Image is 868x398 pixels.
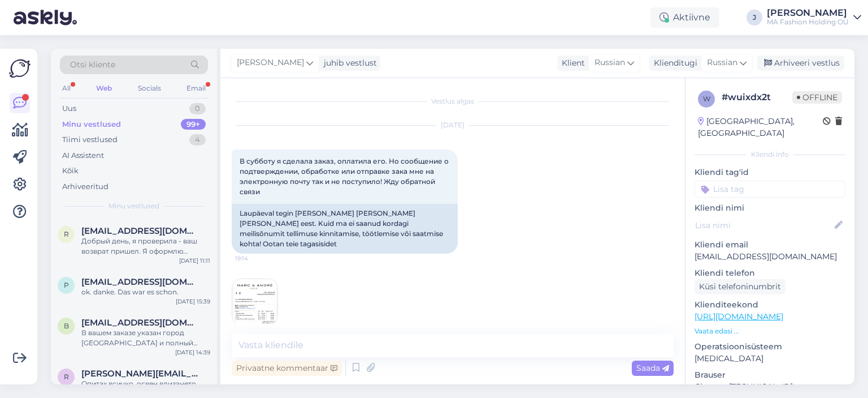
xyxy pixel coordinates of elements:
a: [URL][DOMAIN_NAME] [695,311,783,322]
p: Kliendi tag'id [695,166,845,178]
input: Lisa nimi [695,219,832,232]
span: Otsi kliente [70,59,115,71]
div: Kliendi info [695,149,845,160]
div: All [60,81,73,96]
div: Tiimi vestlused [62,134,118,145]
p: Kliendi email [695,239,845,251]
div: Küsi telefoninumbrit [695,279,785,294]
div: [DATE] [232,120,674,130]
div: Minu vestlused [62,119,121,130]
div: Klient [557,57,585,69]
div: juhib vestlust [319,57,377,69]
p: Kliendi nimi [695,202,845,214]
span: [PERSON_NAME] [237,57,304,69]
p: [MEDICAL_DATA] [695,353,845,365]
img: Askly Logo [9,58,31,79]
span: w [703,95,710,103]
div: В вашем заказе указан город [GEOGRAPHIC_DATA] и полный адрес. Возможно в эмейле не отразился, одн... [81,328,210,348]
span: p [64,281,69,289]
p: Brauser [695,369,845,381]
div: # wuixdx2t [722,91,792,104]
span: rasa@servista.lt [81,226,199,236]
span: Russian [594,57,625,69]
div: Laupäeval tegin [PERSON_NAME] [PERSON_NAME] [PERSON_NAME] eest. Kuid ma ei saanud kordagi meilisõ... [232,204,458,254]
span: planungarnold@aol.com [81,277,199,287]
p: Operatsioonisüsteem [695,341,845,353]
span: Minu vestlused [108,201,159,211]
div: Arhiveeritud [62,181,108,192]
div: 4 [189,134,206,145]
input: Lisa tag [695,181,845,198]
span: В субботу я сделала заказ, оплатила его. Но сообщение о подтверждении, обработке или отправке зак... [240,157,450,196]
span: b [64,322,69,330]
div: J [747,10,762,25]
div: Privaatne kommentaar [232,361,342,376]
span: r [64,230,69,238]
div: Socials [136,81,163,96]
div: Aktiivne [650,7,719,28]
div: [DATE] 15:39 [176,297,210,306]
span: rennie@mail.bg [81,369,199,379]
div: Email [184,81,208,96]
div: Web [94,81,114,96]
div: [GEOGRAPHIC_DATA], [GEOGRAPHIC_DATA] [698,115,823,139]
p: Klienditeekond [695,299,845,311]
div: [DATE] 14:39 [175,348,210,357]
div: MA Fashion Holding OÜ [767,18,849,27]
span: r [64,373,69,381]
div: Добрый день, я проверила - ваш возврат пришел. Я оформлю сегодня - бухгалтер переведет деньги на ... [81,236,210,256]
div: 0 [189,103,206,114]
div: Uus [62,103,76,114]
span: Saada [636,363,669,373]
div: ok. danke. Das war es schon. [81,287,210,297]
div: Arhiveeri vestlus [757,55,844,71]
p: Kliendi telefon [695,267,845,279]
div: Kõik [62,165,79,177]
span: 19:14 [235,254,277,263]
img: Attachment [232,279,277,324]
a: [PERSON_NAME]MA Fashion Holding OÜ [767,8,861,27]
span: Offline [792,91,842,104]
p: Vaata edasi ... [695,326,845,336]
div: AI Assistent [62,150,104,161]
div: [PERSON_NAME] [767,8,849,18]
div: Vestlus algas [232,96,674,106]
div: Klienditugi [649,57,697,69]
span: Russian [707,57,737,69]
p: Chrome [TECHNICAL_ID] [695,381,845,393]
span: biryulya80@gmail.com [81,318,199,328]
div: [DATE] 11:11 [179,256,210,265]
div: 99+ [181,119,206,130]
p: [EMAIL_ADDRESS][DOMAIN_NAME] [695,251,845,263]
